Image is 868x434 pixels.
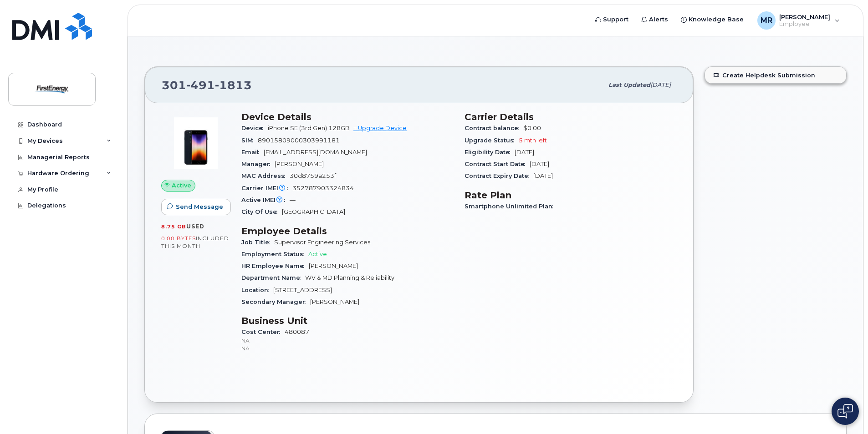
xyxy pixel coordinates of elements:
[241,344,454,352] p: NA
[168,116,223,171] img: image20231002-3703462-1angbar.jpeg
[241,239,274,246] span: Job Title
[186,223,204,230] span: used
[241,274,305,281] span: Department Name
[264,149,367,156] span: [EMAIL_ADDRESS][DOMAIN_NAME]
[465,190,677,201] h3: Rate Plan
[215,78,252,92] span: 1813
[530,161,549,167] span: [DATE]
[241,185,292,192] span: Carrier IMEI
[172,181,191,190] span: Active
[465,203,557,210] span: Smartphone Unlimited Plan
[465,111,677,122] h3: Carrier Details
[465,172,533,179] span: Contract Expiry Date
[241,149,264,156] span: Email
[241,226,454,237] h3: Employee Details
[705,67,846,83] a: Create Helpdesk Submission
[241,287,273,293] span: Location
[258,137,340,144] span: 89015809000303991181
[241,161,275,167] span: Manager
[515,149,534,156] span: [DATE]
[241,125,268,131] span: Device
[186,78,215,92] span: 491
[290,172,336,179] span: 30d8759a253f
[161,199,231,215] button: Send Message
[241,137,258,144] span: SIM
[268,125,350,131] span: iPhone SE (3rd Gen) 128GB
[282,208,345,215] span: [GEOGRAPHIC_DATA]
[241,208,282,215] span: City Of Use
[162,78,252,92] span: 301
[241,328,454,352] span: 480087
[465,137,519,144] span: Upgrade Status
[241,328,285,335] span: Cost Center
[161,235,196,242] span: 0.00 Bytes
[519,137,547,144] span: 5 mth left
[523,125,541,131] span: $0.00
[305,274,394,281] span: WV & MD Planning & Reliability
[608,81,650,88] span: Last updated
[310,298,359,305] span: [PERSON_NAME]
[275,161,324,167] span: [PERSON_NAME]
[241,172,290,179] span: MAC Address
[308,251,327,257] span: Active
[465,161,530,167] span: Contract Start Date
[273,287,332,293] span: [STREET_ADDRESS]
[309,262,358,269] span: [PERSON_NAME]
[353,125,407,131] a: + Upgrade Device
[241,262,309,269] span: HR Employee Name
[241,251,308,257] span: Employment Status
[241,111,454,122] h3: Device Details
[176,202,223,211] span: Send Message
[465,149,515,156] span: Eligibility Date
[241,197,290,203] span: Active IMEI
[241,298,310,305] span: Secondary Manager
[241,315,454,326] h3: Business Unit
[274,239,370,246] span: Supervisor Engineering Services
[837,404,853,419] img: Open chat
[533,172,553,179] span: [DATE]
[161,223,186,230] span: 8.75 GB
[241,337,454,344] p: NA
[290,197,296,203] span: —
[465,125,523,131] span: Contract balance
[292,185,354,192] span: 352787903324834
[650,81,671,88] span: [DATE]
